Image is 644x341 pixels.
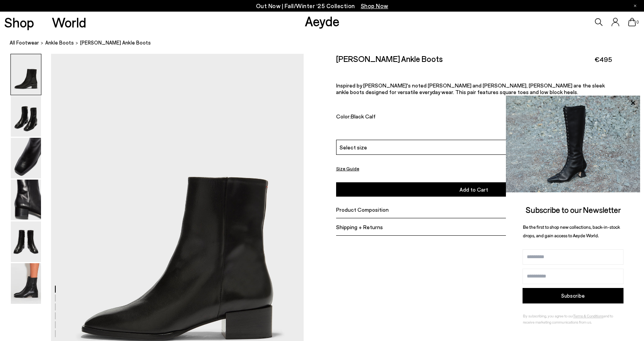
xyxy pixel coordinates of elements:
[351,113,376,120] span: Black Calf
[628,18,636,26] a: 0
[526,205,621,214] span: Subscribe to our Newsletter
[52,15,86,29] a: World
[594,55,612,64] span: €495
[11,54,41,95] img: Lee Leather Ankle Boots - Image 1
[336,206,389,213] span: Product Composition
[523,314,573,318] span: By subscribing, you agree to our
[336,54,443,63] h2: [PERSON_NAME] Ankle Boots
[4,15,34,29] a: Shop
[336,182,612,197] button: Add to Cart
[336,224,383,230] span: Shipping + Returns
[10,33,644,54] nav: breadcrumb
[361,2,388,9] span: Navigate to /collections/new-in
[336,82,605,95] span: Inspired by [PERSON_NAME]'s noted [PERSON_NAME] and [PERSON_NAME], [PERSON_NAME] are the sleek an...
[573,314,603,318] a: Terms & Conditions
[45,39,74,47] a: ankle boots
[256,1,388,11] p: Out Now | Fall/Winter ‘25 Collection
[523,288,624,303] button: Subscribe
[11,221,41,262] img: Lee Leather Ankle Boots - Image 5
[336,164,359,173] button: Size Guide
[11,263,41,304] img: Lee Leather Ankle Boots - Image 6
[460,186,488,193] span: Add to Cart
[11,180,41,220] img: Lee Leather Ankle Boots - Image 4
[336,113,575,122] div: Color:
[45,39,74,46] span: ankle boots
[305,13,340,29] a: Aeyde
[10,39,39,47] a: All Footwear
[11,138,41,178] img: Lee Leather Ankle Boots - Image 3
[506,96,640,192] img: 2a6287a1333c9a56320fd6e7b3c4a9a9.jpg
[80,39,151,47] span: [PERSON_NAME] Ankle Boots
[636,20,640,24] span: 0
[523,224,620,238] span: Be the first to shop new collections, back-in-stock drops, and gain access to Aeyde World.
[340,143,367,151] span: Select size
[11,96,41,137] img: Lee Leather Ankle Boots - Image 2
